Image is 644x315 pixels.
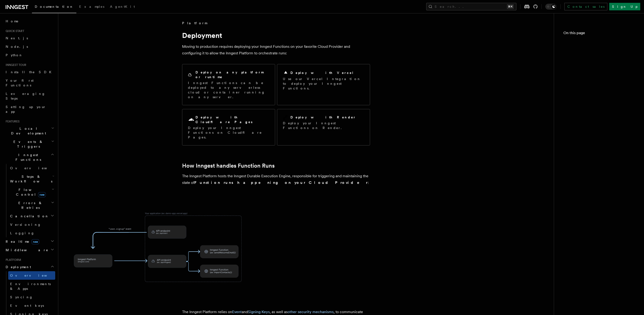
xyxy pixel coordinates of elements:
[8,220,55,229] a: Versioning
[563,30,635,38] h4: On this page
[283,121,364,130] p: Deploy your Inngest Functions on Render.
[8,164,55,172] a: Overview
[66,198,254,296] img: The Inngest Platform communicates with your deployed Inngest Functions by sending requests to you...
[188,81,269,99] p: Inngest Functions can be deployed to any serverless cloud or container running on any server.
[4,265,31,269] span: Deployment
[182,162,275,169] a: How Inngest handles Function Runs
[564,3,607,10] a: Contact sales
[182,31,370,40] h1: Deployment
[232,310,242,314] a: Event
[426,3,516,10] button: Search...⌘K
[507,4,514,9] kbd: ⌘K
[194,180,368,185] strong: Function runs happening on your Cloud Provider
[32,1,76,13] a: Documentation
[4,76,55,89] a: Your first Functions
[4,237,55,246] button: Realtimenew
[6,92,45,100] span: Leveraging Steps
[248,310,270,314] a: Signing Keys
[182,64,275,105] a: Deploy on any platform or runtimeInngest Functions can be deployed to any serverless cloud or con...
[4,258,21,262] span: Platform
[4,68,55,76] a: Install the SDK
[8,293,55,301] a: Syncing
[188,117,195,123] svg: Cloudflare
[8,229,55,237] a: Logging
[8,301,55,310] a: Event keys
[8,212,55,220] button: Cancellation
[4,239,39,244] span: Realtime
[565,40,591,44] span: Deployment
[8,199,55,212] button: Errors & Retries
[6,79,34,87] span: Your first Functions
[4,34,55,42] a: Next.js
[4,124,55,137] button: Local Development
[4,103,55,116] a: Setting up your app
[568,48,635,57] span: How Inngest handles Function Runs
[107,1,138,13] a: AgentKit
[4,137,55,151] button: Events & Triggers
[4,42,55,51] a: Node.js
[6,36,28,40] span: Next.js
[563,38,635,46] a: Deployment
[4,248,48,252] span: Middleware
[6,105,46,113] span: Setting up your app
[6,19,19,24] span: Home
[283,77,364,91] p: Use our Vercel Integration to deploy your Inngest Functions.
[4,63,26,67] span: Inngest tour
[79,5,104,8] span: Examples
[609,3,640,10] a: Sign Up
[8,201,51,210] span: Errors & Retries
[38,192,46,197] span: new
[10,295,33,299] span: Syncing
[182,21,207,25] span: Platform
[8,187,52,197] span: Flow Control
[290,70,354,75] h2: Deploy with Vercel
[288,310,334,314] a: other security mechanisms
[545,4,557,9] button: Toggle dark mode
[8,214,49,218] span: Cancellation
[8,186,55,199] button: Flow Controlnew
[6,53,23,57] span: Python
[195,115,269,124] h2: Deploy with Cloudflare Pages
[4,126,51,136] span: Local Development
[4,153,51,162] span: Inngest Functions
[76,1,107,13] a: Examples
[182,109,275,145] a: Deploy with Cloudflare PagesDeploy your Inngest Functions on Cloudflare Pages.
[8,174,52,184] span: Steps & Workflows
[8,271,55,280] a: Overview
[10,231,35,235] span: Logging
[277,109,370,145] a: Deploy with RenderDeploy your Inngest Functions on Render.
[6,45,28,48] span: Node.js
[566,46,635,59] a: How Inngest handles Function Runs
[6,70,54,74] span: Install the SDK
[188,125,269,140] p: Deploy your Inngest Functions on Cloudflare Pages.
[4,246,55,254] button: Middleware
[4,51,55,59] a: Python
[182,43,370,57] p: Moving to production requires deploying your Inngest Functions on your favorite Cloud Provider an...
[31,239,39,244] span: new
[35,5,74,8] span: Documentation
[4,29,24,33] span: Quick start
[4,89,55,103] a: Leveraging Steps
[277,64,370,105] a: Deploy with VercelUse our Vercel Integration to deploy your Inngest Functions.
[10,282,51,291] span: Environments & Apps
[182,173,370,186] p: The Inngest Platform hosts the Inngest Durable Execution Engine, responsible for triggering and m...
[8,280,55,293] a: Environments & Apps
[4,151,55,164] button: Inngest Functions
[4,263,55,271] button: Deployment
[10,166,59,170] span: Overview
[4,139,51,149] span: Events & Triggers
[110,5,135,8] span: AgentKit
[10,304,44,307] span: Event keys
[10,274,59,277] span: Overview
[290,115,356,120] h2: Deploy with Render
[4,17,55,25] a: Home
[195,70,269,79] h2: Deploy on any platform or runtime
[4,120,20,123] span: Features
[10,223,41,226] span: Versioning
[8,172,55,186] button: Steps & Workflows
[4,164,55,237] div: Inngest Functions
